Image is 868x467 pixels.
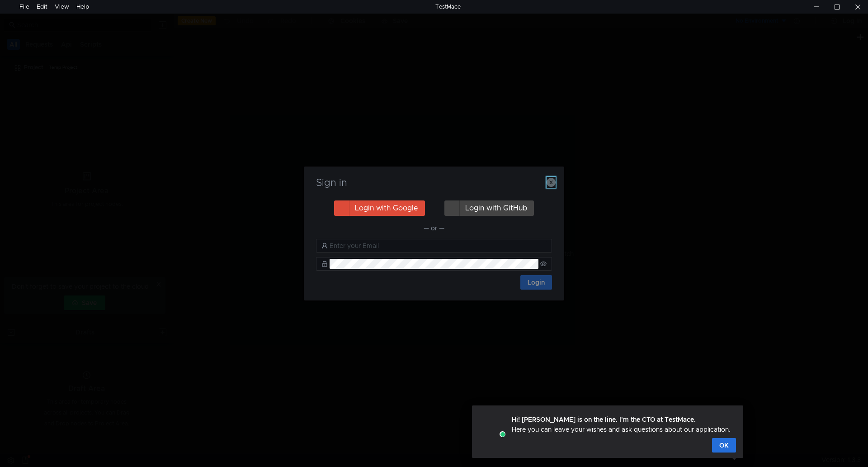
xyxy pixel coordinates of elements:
[512,415,696,424] strong: Hi! [PERSON_NAME] is on the line. I'm the CTO at TestMace.
[512,415,731,434] div: Here you can leave your wishes and ask questions about our application.
[334,200,425,216] button: Login with Google
[316,223,552,233] div: — or —
[330,241,547,251] input: Enter your Email
[444,200,534,216] button: Login with GitHub
[712,438,736,453] button: OK
[315,177,553,188] h3: Sign in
